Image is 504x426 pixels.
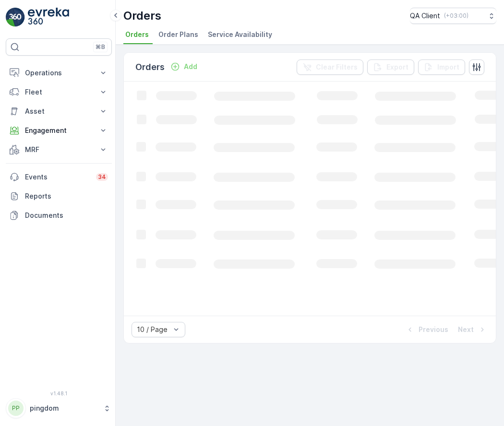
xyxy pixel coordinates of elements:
[419,325,448,334] p: Previous
[30,403,98,413] p: pingdom
[25,172,90,182] p: Events
[6,167,112,187] a: Events34
[6,63,112,83] button: Operations
[25,126,93,135] p: Engagement
[6,206,112,225] a: Documents
[458,325,474,334] p: Next
[28,8,69,27] img: logo_light-DOdMpM7g.png
[6,187,112,206] a: Reports
[437,62,459,72] p: Import
[6,390,112,396] span: v 1.48.1
[8,401,24,416] div: PP
[98,173,106,181] p: 34
[25,211,108,220] p: Documents
[297,59,363,75] button: Clear Filters
[6,140,112,159] button: MRF
[167,61,201,72] button: Add
[125,30,149,39] span: Orders
[6,8,25,27] img: logo
[25,106,93,116] p: Asset
[25,191,108,201] p: Reports
[25,145,93,154] p: MRF
[444,12,468,20] p: ( +03:00 )
[410,8,496,24] button: QA Client(+03:00)
[6,121,112,140] button: Engagement
[96,43,105,51] p: ⌘B
[316,62,358,72] p: Clear Filters
[457,324,488,335] button: Next
[135,60,165,74] p: Orders
[25,87,93,97] p: Fleet
[25,68,93,78] p: Operations
[6,83,112,102] button: Fleet
[6,102,112,121] button: Asset
[6,398,112,418] button: PPpingdom
[158,30,198,39] span: Order Plans
[386,62,408,72] p: Export
[184,62,197,71] p: Add
[123,8,161,24] p: Orders
[418,59,465,75] button: Import
[410,11,440,21] p: QA Client
[208,30,272,39] span: Service Availability
[404,324,449,335] button: Previous
[367,59,414,75] button: Export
